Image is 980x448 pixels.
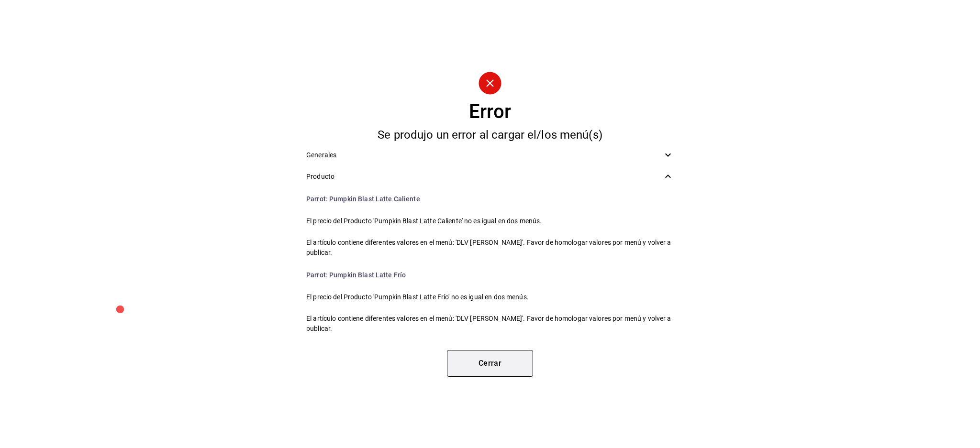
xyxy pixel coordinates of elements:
[306,195,328,203] span: Parrot :
[306,172,662,182] span: Producto
[299,144,681,166] div: Generales
[299,166,681,187] div: Producto
[469,102,511,121] div: Error
[306,150,662,160] span: Generales
[306,271,328,279] span: Parrot :
[447,350,533,377] button: Cerrar
[306,314,674,334] span: El artículo contiene diferentes valores en el menú: 'DLV [PERSON_NAME]'. Favor de homologar valor...
[306,238,674,258] span: El artículo contiene diferentes valores en el menú: 'DLV [PERSON_NAME]'. Favor de homologar valor...
[299,263,681,286] li: Pumpkin Blast Latte Frío
[306,216,674,226] span: El precio del Producto 'Pumpkin Blast Latte Caliente' no es igual en dos menús.
[299,187,681,210] li: Pumpkin Blast Latte Caliente
[299,129,681,141] div: Se produjo un error al cargar el/los menú(s)
[306,292,674,302] span: El precio del Producto 'Pumpkin Blast Latte Frío' no es igual en dos menús.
